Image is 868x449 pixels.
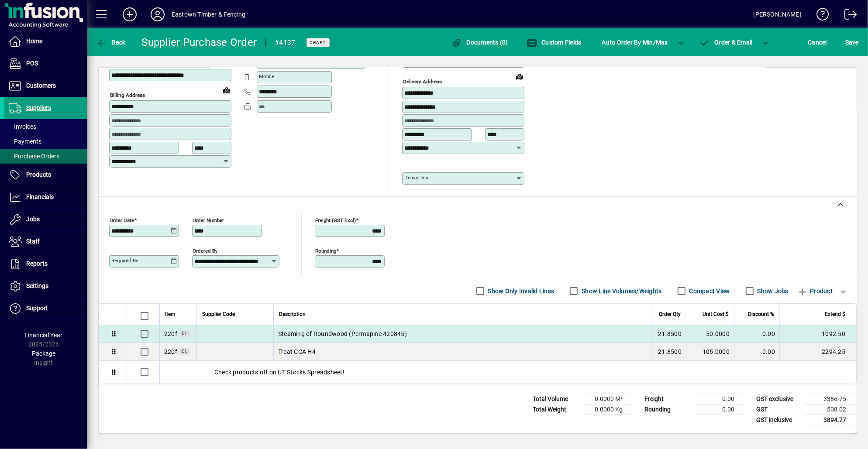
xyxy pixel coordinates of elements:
[4,149,87,164] a: Purchase Orders
[26,305,48,312] span: Support
[278,347,316,356] span: Treat CCA H4
[734,343,779,361] td: 0.00
[752,394,804,404] td: GST exclusive
[165,309,176,319] span: Item
[688,287,730,295] label: Compact View
[315,247,336,254] mat-label: Rounding
[116,7,144,22] button: Add
[26,238,40,245] span: Staff
[26,171,51,178] span: Products
[4,119,87,134] a: Invoices
[845,39,849,46] span: S
[164,347,177,356] span: Purchases - Manufacture
[4,253,87,275] a: Reports
[32,350,55,357] span: Package
[4,231,87,253] a: Staff
[640,404,692,415] td: Rounding
[793,283,837,299] button: Product
[524,34,584,50] button: Custom Fields
[26,260,48,267] span: Reports
[808,35,827,49] span: Cancel
[752,404,804,415] td: GST
[754,7,801,21] div: [PERSON_NAME]
[142,35,257,49] div: Supplier Purchase Order
[640,394,692,404] td: Freight
[172,7,245,21] div: Eastown Timber & Fencing
[580,287,661,295] label: Show Line Volumes/Weights
[843,34,861,50] button: Save
[692,404,745,415] td: 0.00
[581,394,633,404] td: 0.0000 M³
[756,287,789,295] label: Show Jobs
[26,193,54,200] span: Financials
[804,394,857,404] td: 3386.75
[26,104,51,111] span: Suppliers
[686,343,734,361] td: 105.0000
[528,404,581,415] td: Total Weight
[4,186,87,208] a: Financials
[804,415,857,425] td: 3894.77
[94,34,128,50] button: Back
[527,39,582,46] span: Custom Fields
[96,39,126,46] span: Back
[845,35,859,49] span: ave
[4,134,87,149] a: Payments
[26,38,42,45] span: Home
[797,284,833,298] span: Product
[4,298,87,319] a: Support
[87,34,135,50] app-page-header-button: Back
[26,282,48,289] span: Settings
[202,309,235,319] span: Supplier Code
[193,217,224,223] mat-label: Order number
[825,309,845,319] span: Extend $
[695,34,757,50] button: Order & Email
[9,138,41,145] span: Payments
[275,36,295,50] div: #4137
[779,343,856,361] td: 2294.25
[752,415,804,425] td: GST inclusive
[259,73,274,79] mat-label: Mobile
[451,39,508,46] span: Documents (0)
[4,209,87,230] a: Jobs
[160,361,856,384] div: Check products off on UT Stocks Spreadsheet!
[699,39,753,46] span: Order & Email
[734,325,779,343] td: 0.00
[513,69,527,83] a: View on map
[486,287,555,295] label: Show Only Invalid Lines
[779,325,856,343] td: 1092.50
[9,123,36,130] span: Invoices
[686,325,734,343] td: 50.0000
[810,2,829,30] a: Knowledge Base
[110,217,134,223] mat-label: Order date
[279,309,306,319] span: Description
[659,309,681,319] span: Order Qty
[806,34,830,50] button: Cancel
[651,343,686,361] td: 21.8500
[220,83,234,97] a: View on map
[182,349,188,354] span: GL
[26,216,40,223] span: Jobs
[602,35,668,49] span: Auto Order By Min/Max
[4,31,87,52] a: Home
[804,404,857,415] td: 508.02
[4,75,87,97] a: Customers
[315,217,356,223] mat-label: Freight (GST excl)
[404,175,428,181] mat-label: Deliver via
[25,332,63,339] span: Financial Year
[4,275,87,297] a: Settings
[838,2,857,30] a: Logout
[528,394,581,404] td: Total Volume
[598,34,672,50] button: Auto Order By Min/Max
[9,153,59,160] span: Purchase Orders
[26,82,56,89] span: Customers
[310,40,326,45] span: Draft
[4,164,87,186] a: Products
[144,7,172,22] button: Profile
[26,60,38,67] span: POS
[703,309,729,319] span: Unit Cost $
[692,394,745,404] td: 0.00
[449,34,510,50] button: Documents (0)
[651,325,686,343] td: 21.8500
[182,331,188,336] span: GL
[111,257,138,264] mat-label: Required by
